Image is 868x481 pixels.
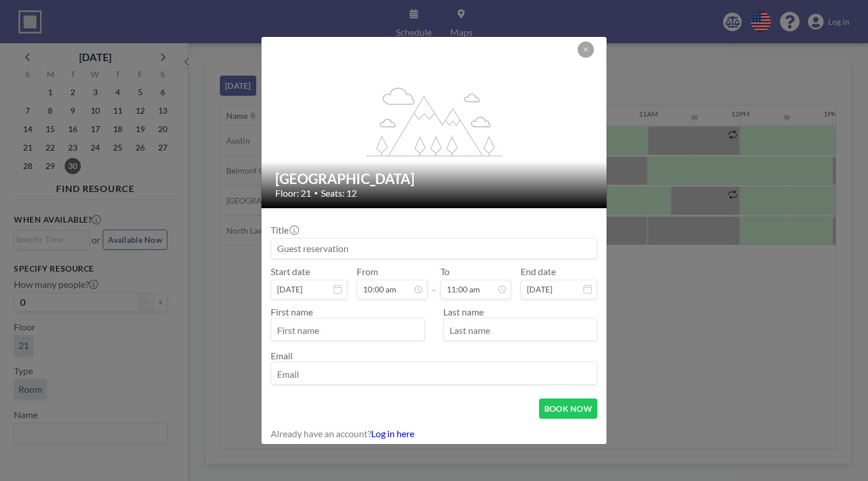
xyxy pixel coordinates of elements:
[321,187,357,199] span: Seats: 12
[539,399,597,419] button: BOOK NOW
[521,266,556,277] label: End date
[357,266,378,277] label: From
[366,87,503,156] g: flex-grow: 1.2;
[440,266,450,277] label: To
[271,239,597,258] input: Guest reservation
[444,321,597,340] input: Last name
[275,187,311,199] span: Floor: 21
[271,266,310,277] label: Start date
[271,428,371,439] span: Already have an account?
[371,428,414,439] a: Log in here
[271,306,313,317] label: First name
[275,170,594,187] h2: [GEOGRAPHIC_DATA]
[271,224,298,236] label: Title
[271,321,424,340] input: First name
[443,306,484,317] label: Last name
[271,350,293,361] label: Email
[271,364,597,384] input: Email
[314,189,318,197] span: •
[432,270,436,295] span: -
